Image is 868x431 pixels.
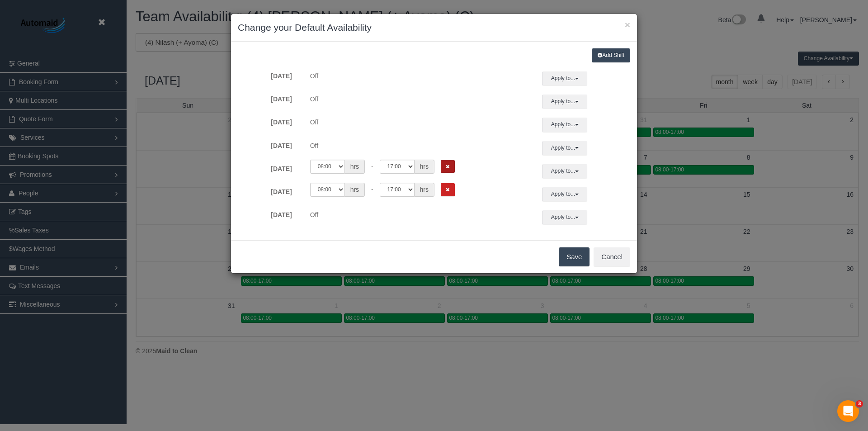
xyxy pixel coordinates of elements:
[542,118,587,132] button: Apply to...
[271,95,292,104] label: [DATE]
[310,118,318,126] span: Off
[559,247,590,266] button: Save
[441,160,455,173] button: Remove Shift
[345,160,365,174] span: hrs
[345,183,365,197] span: hrs
[441,183,455,196] button: Remove Shift
[415,183,434,197] span: hrs
[542,95,587,109] button: Apply to...
[310,95,318,103] span: Off
[542,71,587,85] button: Apply to...
[594,247,630,266] button: Cancel
[238,21,630,34] h3: Change your Default Availability
[271,187,292,196] label: [DATE]
[271,164,292,173] label: [DATE]
[856,400,863,407] span: 3
[271,118,292,127] label: [DATE]
[415,160,434,174] span: hrs
[271,210,292,219] label: [DATE]
[542,164,587,178] button: Apply to...
[271,71,292,81] label: [DATE]
[371,185,373,193] span: -
[310,142,318,149] span: Off
[231,14,637,273] sui-modal: Change your Default Availability
[310,211,318,218] span: Off
[542,210,587,224] button: Apply to...
[837,400,859,422] iframe: Intercom live chat
[310,72,318,80] span: Off
[625,20,630,29] button: ×
[592,48,630,62] button: Add Shift
[371,162,373,170] span: -
[542,141,587,155] button: Apply to...
[271,141,292,150] label: [DATE]
[542,187,587,201] button: Apply to...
